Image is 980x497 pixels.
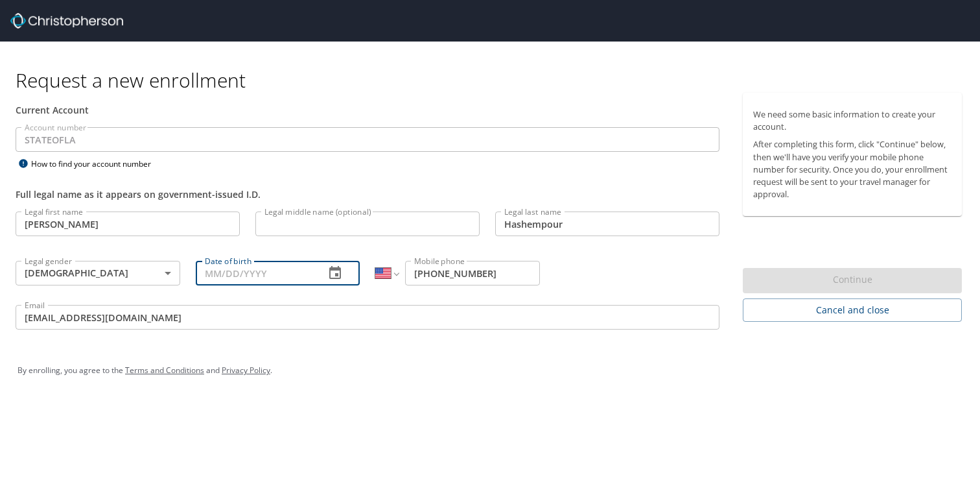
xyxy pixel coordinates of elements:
[17,354,962,387] div: By enrolling, you agree to the and .
[196,261,315,285] input: MM/DD/YYYY
[743,298,962,322] button: Cancel and close
[16,103,719,117] div: Current Account
[753,302,951,319] span: Cancel and close
[753,138,951,200] p: After completing this form, click "Continue" below, then we'll have you verify your mobile phone ...
[753,108,951,133] p: We need some basic information to create your account.
[16,156,178,172] div: How to find your account number
[16,261,180,285] div: [DEMOGRAPHIC_DATA]
[10,13,123,29] img: cbt logo
[125,365,204,376] a: Terms and Conditions
[222,365,270,376] a: Privacy Policy
[405,261,540,285] input: Enter phone number
[16,67,972,93] h1: Request a new enrollment
[16,188,719,201] div: Full legal name as it appears on government-issued I.D.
